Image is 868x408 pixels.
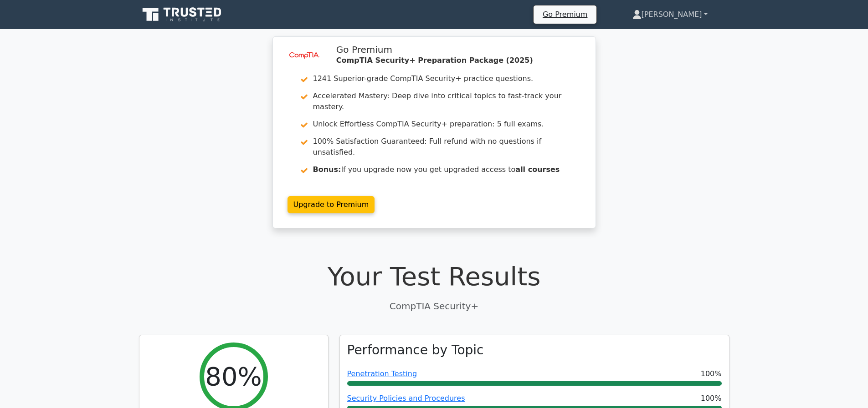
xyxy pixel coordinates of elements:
[611,5,729,24] a: [PERSON_NAME]
[347,369,417,378] a: Penetration Testing
[205,361,262,392] h2: 80%
[701,393,722,404] span: 100%
[347,343,484,358] h3: Performance by Topic
[347,394,465,403] a: Security Policies and Procedures
[139,299,729,313] p: CompTIA Security+
[139,261,729,292] h1: Your Test Results
[288,196,375,213] a: Upgrade to Premium
[701,368,722,379] span: 100%
[537,8,593,20] a: Go Premium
